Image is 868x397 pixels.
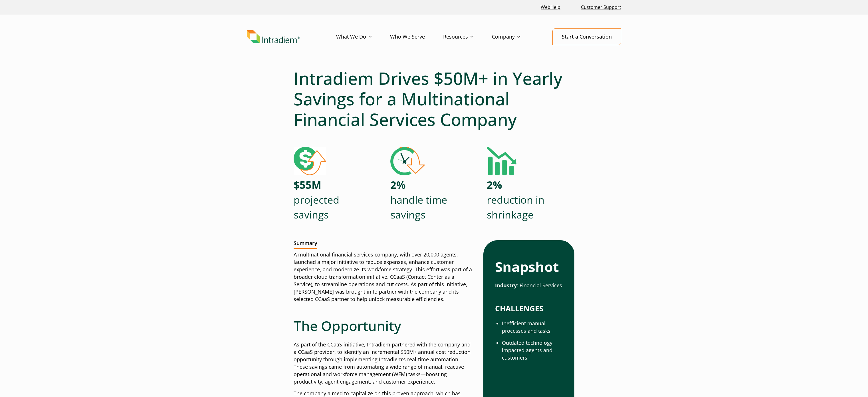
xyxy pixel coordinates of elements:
[538,1,563,13] a: Link opens in a new window
[495,303,543,314] strong: CHALLENGES
[294,68,574,130] h1: Intradiem Drives $50M+ in Yearly Savings for a Multinational Financial Services Company
[492,29,539,45] a: Company
[487,178,544,222] p: reduction in shrinkage
[294,251,474,303] p: A multinational financial services company, with over 20,000 agents, launched a major initiative ...
[294,318,474,334] h2: The Opportunity
[502,339,563,362] li: Outdated technology impacted agents and customers
[247,30,336,43] a: Link to homepage of Intradiem
[294,178,339,222] p: projected savings
[390,178,447,222] p: handle time savings
[495,282,563,289] p: : Financial Services
[443,29,492,45] a: Resources
[495,257,559,276] strong: Snapshot
[390,29,443,45] a: Who We Serve
[294,341,474,385] p: As part of the CCaaS initiative, Intradiem partnered with the company and a CCaaS provider, to id...
[579,1,623,13] a: Customer Support
[552,28,621,45] a: Start a Conversation
[487,178,502,192] strong: 2%
[502,320,563,335] li: Inefficient manual processes and tasks
[247,30,300,43] img: Intradiem
[336,29,390,45] a: What We Do
[294,178,321,192] strong: $55M
[495,282,517,289] strong: Industry
[390,178,405,192] strong: 2%
[294,240,317,249] h2: Summary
